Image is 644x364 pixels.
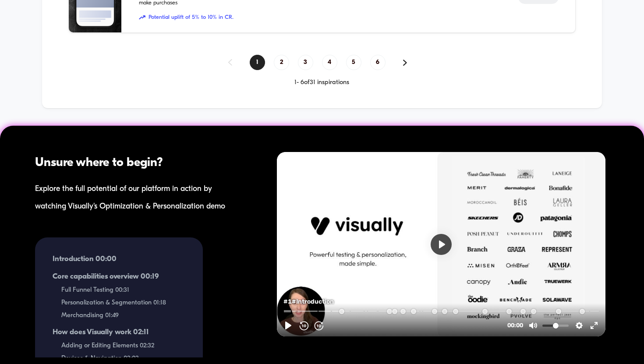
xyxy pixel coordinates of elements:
div: Explore the full potential of our platform in action by watching Visually's Optimization & Person... [35,180,245,216]
span: 4 [322,55,337,70]
div: Unsure where to begin? [35,154,245,172]
span: Devices & Navigation 03:03 [61,355,185,362]
span: Introduction 00:00 [53,255,185,264]
span: Adding or Editing Elements 02:32 [61,342,185,350]
div: 1 - 6 of 31 inspirations [68,79,576,86]
span: 3 [298,55,313,70]
span: Personalization & Segmentation 01:18 [61,299,185,307]
span: Core capabilities overview 00:19 [53,272,185,281]
span: 1 [250,55,265,70]
span: 2 [274,55,289,70]
span: 6 [370,55,386,70]
span: 5 [346,55,361,70]
img: pagination forward [403,60,407,66]
span: How does Visually work 02:11 [53,328,185,337]
span: Potential uplift of 5% to 10% in CR. [139,13,501,22]
span: Full Funnel Testing 00:31 [61,286,185,294]
span: Merchandising 01:49 [61,312,185,319]
iframe: Visually Product Demo [277,152,605,337]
